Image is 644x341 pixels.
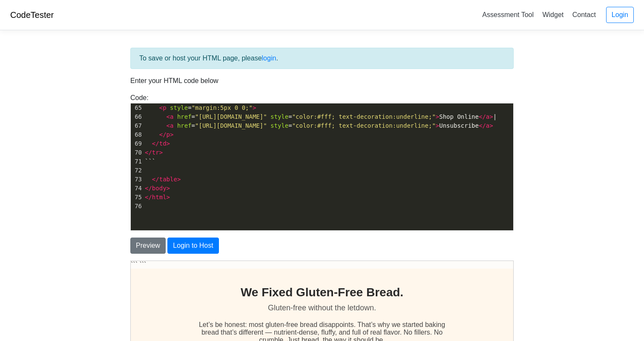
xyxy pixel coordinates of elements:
[262,54,276,62] a: login
[131,139,143,148] div: 69
[131,166,143,175] div: 72
[170,131,173,138] span: >
[436,113,439,120] span: >
[63,60,319,83] p: Let’s be honest: most gluten-free bread disappoints. That’s why we started baking bread that’s di...
[159,149,163,156] span: >
[9,43,374,52] p: Gluten-free without the letdown.
[195,122,267,129] span: "[URL][DOMAIN_NAME]"
[131,184,143,193] div: 74
[167,194,170,201] span: >
[170,113,173,120] span: a
[159,131,167,138] span: </
[131,121,143,130] div: 67
[489,122,493,129] span: >
[131,103,143,112] div: 65
[479,122,486,129] span: </
[167,113,170,120] span: <
[486,122,489,129] span: a
[160,92,223,109] a: Try It [DATE]
[170,104,188,111] span: style
[167,185,170,192] span: >
[152,176,159,183] span: </
[159,104,163,111] span: <
[270,122,288,129] span: style
[486,113,489,120] span: a
[145,113,497,120] span: = = Shop Online |
[131,193,143,202] div: 75
[130,238,166,254] button: Preview
[159,176,177,183] span: table
[167,140,170,147] span: >
[436,122,439,129] span: >
[10,10,54,20] a: CodeTester
[192,104,253,111] span: "margin:5px 0 0;"
[479,113,486,120] span: </
[130,76,514,86] p: Enter your HTML code below
[145,194,152,201] span: </
[152,149,159,156] span: tr
[270,113,288,120] span: style
[167,122,170,129] span: <
[177,122,192,129] span: href
[159,140,167,147] span: td
[145,185,152,192] span: </
[152,185,167,192] span: body
[479,8,537,22] a: Assessment Tool
[195,113,267,120] span: "[URL][DOMAIN_NAME]"
[124,93,520,231] div: Code:
[167,131,170,138] span: p
[145,149,152,156] span: </
[9,25,374,38] h1: We Fixed Gluten-Free Bread.
[170,122,173,129] span: a
[131,143,251,151] img: Comparison: Typical GF vs QSB Loaf
[177,176,181,183] span: >
[253,104,256,111] span: >
[145,122,493,129] span: = = Unsubscribe
[569,8,599,22] a: Contact
[163,104,166,111] span: p
[131,148,143,157] div: 70
[131,130,143,139] div: 68
[152,140,159,147] span: </
[131,112,143,121] div: 66
[177,113,192,120] span: href
[145,158,155,165] span: ```
[145,104,256,111] span: =
[152,194,167,201] span: html
[131,175,143,184] div: 73
[131,157,143,166] div: 71
[539,8,567,22] a: Widget
[292,113,436,120] span: "color:#fff; text-decoration:underline;"
[130,48,514,69] div: To save or host your HTML page, please .
[606,7,634,23] a: Login
[167,238,218,254] button: Login to Host
[131,202,143,211] div: 76
[292,122,436,129] span: "color:#fff; text-decoration:underline;"
[489,113,493,120] span: >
